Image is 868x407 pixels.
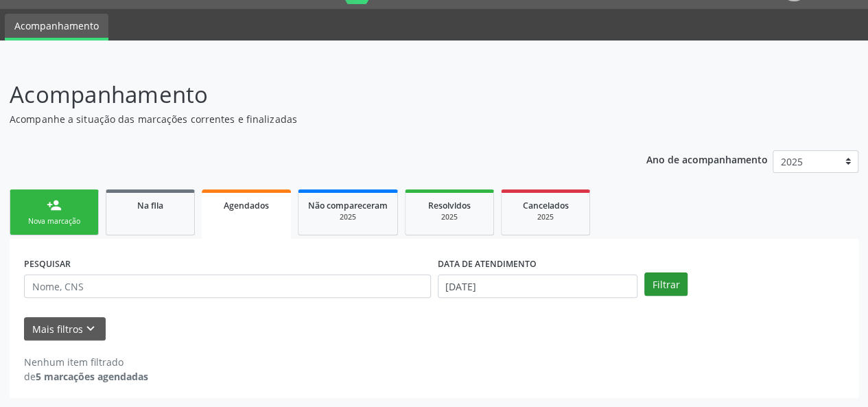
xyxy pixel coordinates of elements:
[308,200,388,211] span: Não compareceram
[24,275,431,298] input: Nome, CNS
[137,200,163,211] span: Na fila
[10,78,604,112] p: Acompanhamento
[308,212,388,222] div: 2025
[47,198,62,213] div: person_add
[10,112,604,126] p: Acompanhe a situação das marcações correntes e finalizadas
[36,370,148,383] strong: 5 marcações agendadas
[646,150,768,167] p: Ano de acompanhamento
[428,200,471,211] span: Resolvidos
[644,272,688,296] button: Filtrar
[438,275,637,298] input: Selecione um intervalo
[24,317,106,341] button: Mais filtroskeyboard_arrow_down
[523,200,569,211] span: Cancelados
[20,216,89,226] div: Nova marcação
[511,212,580,222] div: 2025
[415,212,484,222] div: 2025
[438,253,537,275] label: DATA DE ATENDIMENTO
[5,14,108,40] a: Acompanhamento
[24,355,148,369] div: Nenhum item filtrado
[224,200,269,211] span: Agendados
[83,321,98,336] i: keyboard_arrow_down
[24,253,71,275] label: PESQUISAR
[24,369,148,384] div: de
